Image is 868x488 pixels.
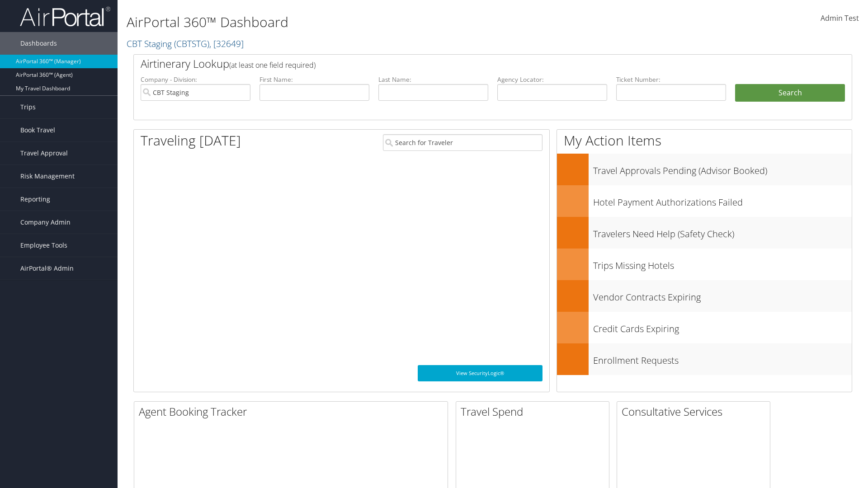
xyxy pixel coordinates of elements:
input: Search for Traveler [383,134,542,151]
h3: Travelers Need Help (Safety Check) [593,223,852,240]
span: Company Admin [20,211,71,234]
h1: AirPortal 360™ Dashboard [127,13,615,32]
label: Agency Locator: [497,75,607,84]
a: Vendor Contracts Expiring [557,280,852,312]
span: Travel Approval [20,142,68,164]
a: Travelers Need Help (Safety Check) [557,217,852,249]
span: ( CBTSTG ) [174,38,209,50]
h3: Travel Approvals Pending (Advisor Booked) [593,160,852,177]
span: Dashboards [20,32,57,55]
img: airportal-logo.png [20,6,110,27]
h2: Travel Spend [461,404,609,419]
h2: Airtinerary Lookup [141,56,785,71]
h3: Vendor Contracts Expiring [593,286,852,304]
span: Employee Tools [20,234,67,257]
label: Last Name: [378,75,488,84]
h2: Agent Booking Tracker [139,404,448,419]
label: Ticket Number: [616,75,726,84]
h1: My Action Items [557,131,852,150]
a: Trips Missing Hotels [557,249,852,280]
span: Risk Management [20,165,75,188]
h2: Consultative Services [622,404,770,419]
label: Company - Division: [141,75,250,84]
a: CBT Staging [127,38,244,50]
span: Reporting [20,188,50,211]
a: Admin Test [821,5,859,33]
label: First Name: [259,75,369,84]
span: (at least one field required) [229,60,316,70]
span: Trips [20,96,36,118]
span: Admin Test [821,13,859,23]
button: Search [735,84,845,102]
a: Enrollment Requests [557,343,852,375]
h3: Credit Cards Expiring [593,318,852,335]
span: , [ 32649 ] [209,38,244,50]
h3: Hotel Payment Authorizations Failed [593,192,852,209]
h3: Trips Missing Hotels [593,255,852,272]
a: Travel Approvals Pending (Advisor Booked) [557,154,852,185]
h1: Traveling [DATE] [141,131,241,150]
a: Credit Cards Expiring [557,312,852,343]
span: Book Travel [20,119,55,141]
a: View SecurityLogic® [418,365,542,381]
a: Hotel Payment Authorizations Failed [557,185,852,217]
h3: Enrollment Requests [593,350,852,367]
span: AirPortal® Admin [20,257,74,280]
